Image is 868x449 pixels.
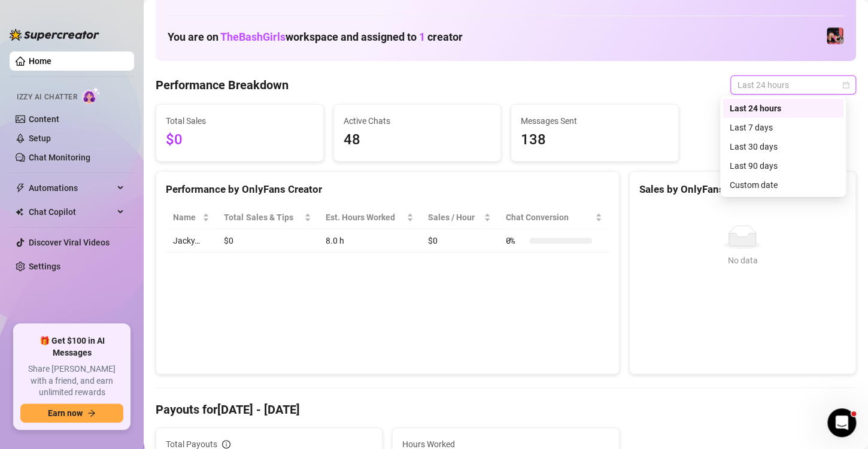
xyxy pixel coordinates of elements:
div: Last 24 hours [723,99,843,118]
div: Last 7 days [723,118,843,137]
th: Chat Conversion [498,206,609,229]
div: Est. Hours Worked [326,211,404,224]
span: calendar [842,81,849,89]
div: Last 30 days [730,140,836,153]
th: Name [166,206,217,229]
a: Chat Monitoring [29,153,90,162]
h4: Performance Breakdown [156,77,289,93]
td: $0 [217,229,318,253]
h4: Payouts for [DATE] - [DATE] [156,401,856,418]
span: Share [PERSON_NAME] with a friend, and earn unlimited rewards [20,363,123,399]
a: Home [29,56,51,66]
img: Jacky [827,28,843,44]
h1: You are on workspace and assigned to creator [168,31,463,44]
div: No data [644,254,841,267]
span: Chat Copilot [29,202,114,222]
div: Last 7 days [730,121,836,134]
span: Izzy AI Chatter [17,92,77,103]
img: AI Chatter [82,87,101,104]
div: Last 30 days [723,137,843,156]
span: 🎁 Get $100 in AI Messages [20,335,123,359]
span: 48 [344,129,491,151]
span: TheBashGirls [220,31,286,43]
div: Sales by OnlyFans Creator [639,181,846,198]
div: Custom date [723,175,843,195]
div: Custom date [730,178,836,192]
span: 1 [419,31,425,43]
div: Last 24 hours [730,102,836,115]
td: 8.0 h [318,229,421,253]
img: Chat Copilot [16,208,23,216]
span: 138 [521,129,669,151]
th: Sales / Hour [421,206,498,229]
span: Last 24 hours [738,76,849,94]
a: Settings [29,262,60,271]
button: Earn nowarrow-right [20,404,123,423]
span: info-circle [222,440,230,448]
div: Last 90 days [723,156,843,175]
span: Active Chats [344,114,491,128]
span: Name [173,211,200,224]
span: Sales / Hour [428,211,481,224]
a: Content [29,114,59,124]
iframe: Intercom live chat [827,408,856,437]
td: $0 [421,229,498,253]
th: Total Sales & Tips [217,206,318,229]
td: Jacky… [166,229,217,253]
div: Performance by OnlyFans Creator [166,181,609,198]
span: thunderbolt [16,183,25,193]
div: Last 90 days [730,159,836,172]
img: logo-BBDzfeDw.svg [10,29,99,41]
span: Messages Sent [521,114,669,128]
span: Earn now [48,408,83,418]
a: Setup [29,134,51,143]
span: Total Sales & Tips [224,211,302,224]
span: $0 [166,129,314,151]
span: Chat Conversion [505,211,592,224]
span: 0 % [505,234,524,247]
span: Total Sales [166,114,314,128]
span: Automations [29,178,114,198]
a: Discover Viral Videos [29,238,110,247]
span: arrow-right [87,409,96,417]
